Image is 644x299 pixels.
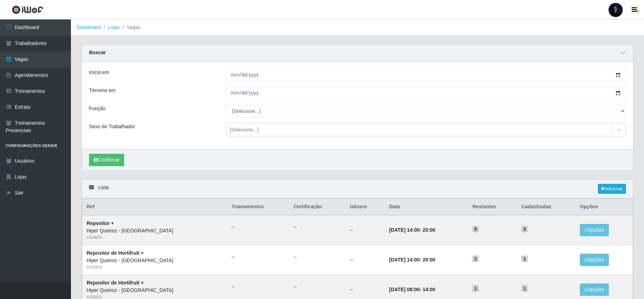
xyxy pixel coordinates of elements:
[517,199,575,215] th: Cadastradas
[89,87,116,94] label: Término em
[294,253,341,261] ul: --
[423,287,435,292] time: 14:00
[82,199,227,215] th: Ref
[227,199,289,215] th: Trainamentos
[576,199,633,215] th: Opções
[423,257,435,263] time: 20:00
[389,227,420,233] time: [DATE] 14:00
[87,250,144,256] strong: Repositor de Hortifruti +
[230,126,259,134] div: [Selecione...]
[120,24,141,31] li: Vagas
[521,255,528,263] span: 1
[598,184,626,194] a: Adicionar
[389,287,435,292] strong: -
[89,69,109,76] label: Início em
[87,227,223,235] div: Hiper Queiroz - [GEOGRAPHIC_DATA]
[89,123,135,130] label: Sexo do Trabalhador
[389,257,420,263] time: [DATE] 14:00
[226,87,626,99] input: 00/00/0000
[580,283,609,296] button: Opções
[345,215,385,245] td: --
[521,285,528,292] span: 1
[232,253,285,261] ul: --
[87,264,223,270] div: # 332623
[289,199,345,215] th: Certificação
[385,199,468,215] th: Data
[580,254,609,266] button: Opções
[294,283,341,290] ul: --
[89,154,124,166] button: Confirmar
[389,287,420,292] time: [DATE] 08:00
[294,224,341,231] ul: --
[89,105,106,112] label: Função
[389,227,435,233] strong: -
[87,257,223,264] div: Hiper Queiroz - [GEOGRAPHIC_DATA]
[71,19,644,36] nav: breadcrumb
[521,226,528,233] span: 3
[232,283,285,290] ul: --
[423,227,435,233] time: 20:00
[345,199,385,215] th: Gênero
[232,224,285,231] ul: --
[580,224,609,236] button: Opções
[472,226,479,233] span: 0
[345,245,385,275] td: --
[82,180,633,198] div: Lista
[108,24,120,30] a: Lojas
[468,199,517,215] th: Restantes
[87,220,114,226] strong: Repositor +
[89,50,106,55] strong: Buscar
[472,285,479,292] span: 1
[472,255,479,263] span: 1
[77,24,101,30] a: Dashboard
[87,235,223,241] div: # 319875
[226,69,626,81] input: 00/00/0000
[87,287,223,294] div: Hiper Queiroz - [GEOGRAPHIC_DATA]
[12,5,43,14] img: CoreUI Logo
[87,280,144,286] strong: Repositor de Hortifruti +
[389,257,435,263] strong: -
